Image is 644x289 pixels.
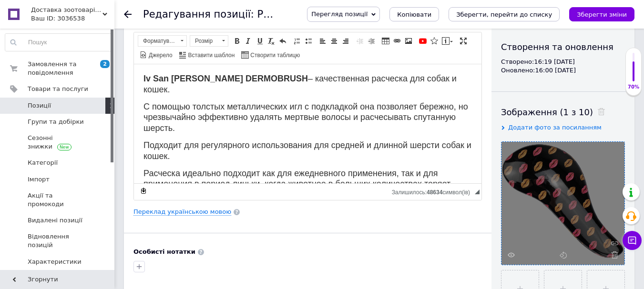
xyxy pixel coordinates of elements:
[28,159,58,167] span: Категорії
[340,36,351,46] a: По правому краю
[392,187,475,196] div: Кiлькiсть символiв
[355,36,365,46] a: Зменшити відступ
[10,10,323,30] span: – качественная расческа для собак и кошек.
[458,36,469,46] a: Максимізувати
[329,36,339,46] a: По центру
[28,232,88,249] span: Відновлення позицій
[366,36,377,46] a: Збільшити відступ
[440,36,454,46] a: Вставити повідомлення
[501,66,625,75] div: Оновлено: 16:00 [DATE]
[28,191,88,209] span: Акції та промокоди
[190,36,219,46] span: Розмір
[10,76,337,97] span: Подходит для регулярного использования для средней и длинной шерсти собак и кошек.
[249,51,300,60] span: Створити таблицю
[133,208,231,216] a: Переклад українською мовою
[255,36,265,46] a: Підкреслений (Ctrl+U)
[28,258,82,266] span: Характеристики
[277,36,288,46] a: Повернути (Ctrl+Z)
[100,60,110,68] span: 2
[31,6,102,14] span: Доставка зоотоварів по Україні Zoo365. Ветаптека.
[243,36,254,46] a: Курсив (Ctrl+I)
[311,10,368,18] span: Перегляд позиції
[138,36,177,46] span: Форматування
[626,84,641,90] div: 70%
[28,216,82,225] span: Видалені позиції
[28,60,88,77] span: Замовлення та повідомлення
[147,51,173,60] span: Джерело
[28,101,51,110] span: Позиції
[623,231,642,250] button: Чат з покупцем
[28,85,88,93] span: Товари та послуги
[266,36,276,46] a: Видалити форматування
[625,48,642,96] div: 70% Якість заповнення
[232,36,242,46] a: Жирний (Ctrl+B)
[317,36,328,46] a: По лівому краю
[178,50,236,60] a: Вставити шаблон
[449,7,560,21] button: Зберегти, перейти до списку
[569,7,634,21] button: Зберегти зміни
[10,10,174,19] strong: Iv San [PERSON_NAME] DERMOBRUSH
[240,50,301,60] a: Створити таблицю
[475,189,480,194] span: Потягніть для зміни розмірів
[427,189,442,196] span: 48634
[124,10,132,18] div: Повернутися назад
[397,11,431,18] span: Копіювати
[429,36,440,46] a: Вставити іконку
[133,248,195,255] b: Особисті нотатки
[303,36,314,46] a: Вставити/видалити маркований список
[134,64,481,183] iframe: Редактор, A24E0834-4CFA-44B7-BC53-3B1D907E059E
[501,106,625,118] div: Зображення (1 з 10)
[28,175,50,184] span: Імпорт
[28,134,88,151] span: Сезонні знижки
[5,34,112,51] input: Пошук
[138,35,187,47] a: Форматування
[403,36,414,46] a: Зображення
[187,51,235,60] span: Вставити шаблон
[389,7,439,21] button: Копіювати
[392,36,402,46] a: Вставити/Редагувати посилання (Ctrl+L)
[501,58,625,66] div: Створено: 16:19 [DATE]
[577,11,627,18] i: Зберегти зміни
[190,35,228,47] a: Розмір
[10,104,317,136] span: Расческа идеально подходит как для ежедневного применения, так и для применения в период линьки, ...
[138,50,174,60] a: Джерело
[31,14,114,23] div: Ваш ID: 3036538
[501,41,625,53] div: Створення та оновлення
[380,36,391,46] a: Таблиця
[456,11,552,18] i: Зберегти, перейти до списку
[28,118,84,126] span: Групи та добірки
[418,36,428,46] a: Додати відео з YouTube
[292,36,302,46] a: Вставити/видалити нумерований список
[10,38,334,69] span: С помощью толстых металлических игл с подкладкой она позволяет бережно, но чрезвычайно эффективно...
[508,124,602,131] span: Додати фото за посиланням
[138,186,149,196] a: Зробити резервну копію зараз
